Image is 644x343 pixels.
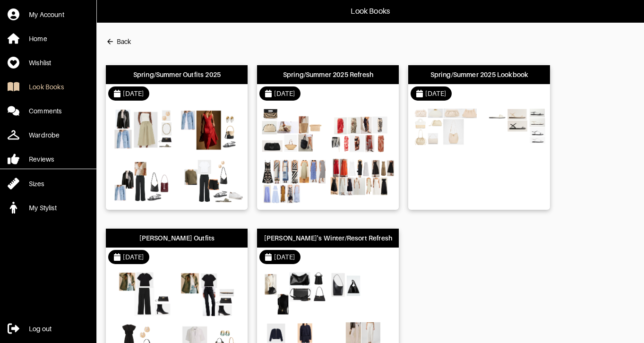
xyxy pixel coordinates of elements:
[179,159,243,204] img: Outfit Spring/Summer Outfits 2025
[262,271,326,316] img: Outfit Lucy's Winter/Resort Refresh
[274,89,295,98] div: [DATE]
[264,233,392,243] div: [PERSON_NAME]'s Winter/Resort Refresh
[29,34,47,43] div: Home
[111,108,174,153] img: Outfit Spring/Summer Outfits 2025
[179,108,243,153] img: Outfit Spring/Summer Outfits 2025
[425,89,446,98] div: [DATE]
[117,37,131,46] div: Back
[179,271,243,316] img: Outfit Lucy Shafer's Outfits
[106,32,131,51] button: Back
[283,70,373,79] div: Spring/Summer 2025 Refresh
[413,108,477,153] img: Outfit Spring/Summer 2025 Lookbook
[111,271,174,316] img: Outfit Lucy Shafer's Outfits
[123,89,144,98] div: [DATE]
[29,203,57,213] div: My Stylist
[481,108,545,153] img: Outfit Spring/Summer 2025 Lookbook
[330,108,394,153] img: Outfit Spring/Summer 2025 Refresh
[139,233,215,243] div: [PERSON_NAME] Outfits
[29,10,64,19] div: My Account
[29,82,64,92] div: Look Books
[29,58,51,68] div: Wishlist
[330,159,394,204] img: Outfit Spring/Summer 2025 Refresh
[111,159,174,204] img: Outfit Spring/Summer Outfits 2025
[351,6,390,17] p: Look Books
[29,106,61,116] div: Comments
[29,130,60,140] div: Wardrobe
[29,179,44,189] div: Sizes
[123,252,144,262] div: [DATE]
[29,154,54,164] div: Reviews
[29,324,52,334] div: Log out
[274,252,295,262] div: [DATE]
[262,159,326,204] img: Outfit Spring/Summer 2025 Refresh
[430,70,529,79] div: Spring/Summer 2025 Lookbook
[262,108,326,153] img: Outfit Spring/Summer 2025 Refresh
[133,70,221,79] div: Spring/Summer Outfits 2025
[330,271,394,316] img: Outfit Lucy's Winter/Resort Refresh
